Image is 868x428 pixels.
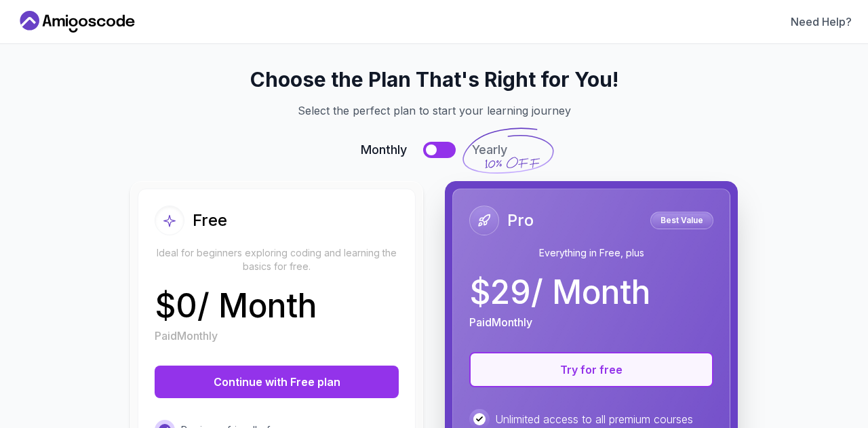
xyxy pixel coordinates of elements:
p: Ideal for beginners exploring coding and learning the basics for free. [155,246,399,273]
p: Paid Monthly [155,328,218,344]
p: Select the perfect plan to start your learning journey [16,102,852,119]
h2: Pro [507,210,534,231]
h2: Free [193,210,227,231]
a: Need Help? [791,14,852,30]
p: $ 0 / Month [155,290,317,322]
p: Everything in Free, plus [469,246,713,260]
p: $ 29 / Month [469,276,650,309]
button: Continue with Free plan [155,366,399,398]
span: Monthly [361,140,407,159]
h2: Choose the Plan That's Right for You! [16,67,852,92]
p: Unlimited access to all premium courses [495,411,693,427]
button: Try for free [469,352,713,387]
p: Best Value [652,214,711,227]
p: Paid Monthly [469,314,532,330]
